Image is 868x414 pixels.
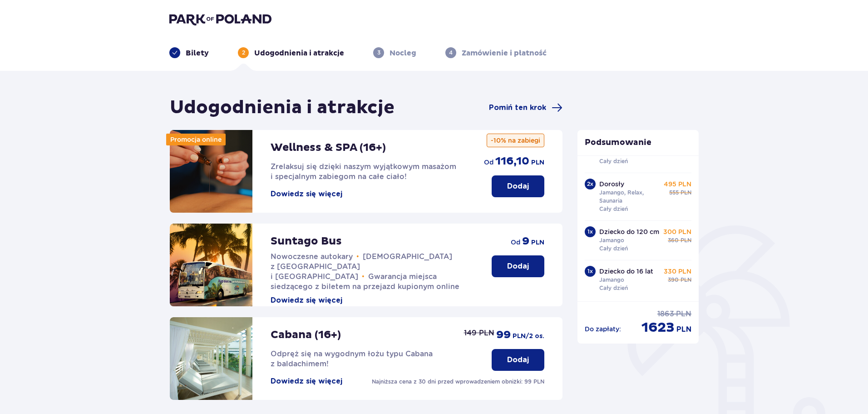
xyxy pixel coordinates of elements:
[496,328,511,342] p: 99
[170,130,252,213] img: attraction
[599,236,624,244] p: Jamango
[489,103,546,113] span: Pomiń ten krok
[585,226,596,237] div: 1 x
[681,236,691,244] p: PLN
[449,49,453,57] p: 4
[356,252,359,261] span: •
[507,261,529,271] p: Dodaj
[577,137,699,148] p: Podsumowanie
[271,376,342,386] button: Dowiedz się więcej
[681,276,691,284] p: PLN
[372,378,544,386] p: Najniższa cena z 30 dni przed wprowadzeniem obniżki: 99 PLN
[271,141,386,155] p: Wellness & SPA (16+)
[170,96,395,119] h1: Udogodnienia i atrakcje
[513,332,544,341] p: PLN /2 os.
[599,205,628,213] p: Cały dzień
[669,189,679,197] p: 555
[170,224,252,306] img: attraction
[531,238,544,247] p: PLN
[507,355,529,365] p: Dodaj
[484,158,493,167] p: od
[271,252,353,261] span: Nowoczesne autokary
[668,236,679,244] p: 360
[599,244,628,253] p: Cały dzień
[599,267,653,276] p: Dziecko do 16 lat
[599,284,628,292] p: Cały dzień
[377,49,380,57] p: 3
[495,155,529,168] p: 116,10
[585,324,621,334] p: Do zapłaty :
[170,317,252,400] img: attraction
[599,189,662,205] p: Jamango, Relax, Saunaria
[489,102,562,113] a: Pomiń ten krok
[492,255,544,277] button: Dodaj
[599,157,628,165] p: Cały dzień
[681,189,691,197] p: PLN
[492,349,544,371] button: Dodaj
[522,234,529,248] p: 9
[271,189,342,199] button: Dowiedz się więcej
[657,309,674,319] p: 1863
[271,234,342,248] p: Suntago Bus
[462,48,547,58] p: Zamówienie i płatność
[585,266,596,277] div: 1 x
[492,175,544,197] button: Dodaj
[599,180,624,189] p: Dorosły
[668,276,679,284] p: 390
[664,267,691,276] p: 330 PLN
[169,13,271,25] img: Park of Poland logo
[390,48,416,58] p: Nocleg
[487,134,544,147] p: -10% na zabiegi
[166,134,226,145] div: Promocja online
[271,252,452,281] span: [DEMOGRAPHIC_DATA] z [GEOGRAPHIC_DATA] i [GEOGRAPHIC_DATA]
[362,272,365,281] span: •
[254,48,344,58] p: Udogodnienia i atrakcje
[271,349,433,368] span: Odpręż się na wygodnym łożu typu Cabana z baldachimem!
[585,179,596,190] div: 2 x
[186,48,209,58] p: Bilety
[676,309,691,319] p: PLN
[511,238,520,247] p: od
[641,319,675,336] p: 1623
[242,49,245,57] p: 2
[507,181,529,191] p: Dodaj
[663,227,691,236] p: 300 PLN
[531,158,544,167] p: PLN
[599,276,624,284] p: Jamango
[271,328,341,342] p: Cabana (16+)
[464,328,494,338] p: 149 PLN
[664,180,691,189] p: 495 PLN
[599,227,659,236] p: Dziecko do 120 cm
[271,295,342,305] button: Dowiedz się więcej
[676,324,691,334] p: PLN
[271,162,456,181] span: Zrelaksuj się dzięki naszym wyjątkowym masażom i specjalnym zabiegom na całe ciało!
